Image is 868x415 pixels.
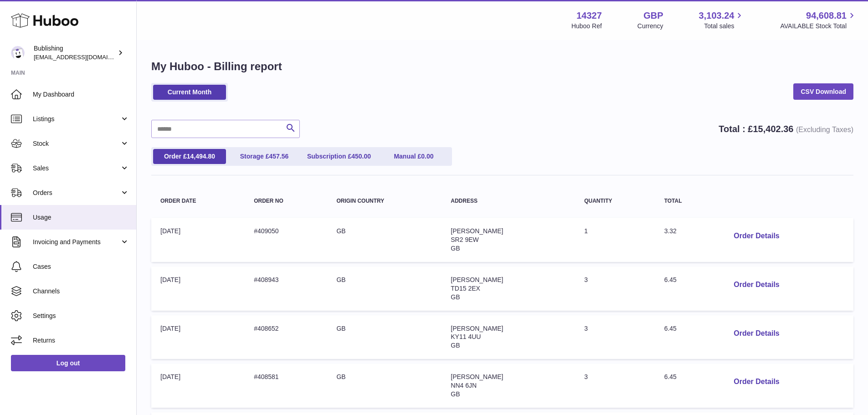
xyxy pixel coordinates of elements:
[151,315,245,359] td: [DATE]
[575,189,655,213] th: Quantity
[151,59,853,74] h1: My Huboo - Billing report
[151,189,245,213] th: Order Date
[726,276,786,294] button: Order Details
[451,285,480,292] span: TD15 2EX
[655,189,718,213] th: Total
[780,22,857,31] span: AVAILABLE Stock Total
[575,364,655,408] td: 3
[228,149,301,164] a: Storage £457.56
[726,227,786,246] button: Order Details
[793,83,853,100] a: CSV Download
[33,90,129,99] span: My Dashboard
[327,364,442,408] td: GB
[664,373,677,380] span: 6.45
[704,22,745,31] span: Total sales
[442,189,575,213] th: Address
[643,10,663,22] strong: GBP
[33,287,129,296] span: Channels
[451,382,477,389] span: NN4 6JN
[327,218,442,262] td: GB
[303,149,375,164] a: Subscription £450.00
[33,139,120,148] span: Stock
[33,336,129,345] span: Returns
[806,10,847,22] span: 94,608.81
[245,266,327,311] td: #408943
[575,218,655,262] td: 1
[575,266,655,311] td: 3
[151,218,245,262] td: [DATE]
[451,342,460,349] span: GB
[153,85,226,100] a: Current Month
[451,390,460,398] span: GB
[245,364,327,408] td: #408581
[33,238,120,246] span: Invoicing and Payments
[575,315,655,359] td: 3
[351,153,371,160] span: 450.00
[327,189,442,213] th: Origin Country
[451,333,481,340] span: KY11 4UU
[327,315,442,359] td: GB
[151,364,245,408] td: [DATE]
[245,315,327,359] td: #408652
[664,325,677,332] span: 6.45
[327,266,442,311] td: GB
[451,293,460,301] span: GB
[34,53,134,61] span: [EMAIL_ADDRESS][DOMAIN_NAME]
[699,10,745,31] a: 3,103.24 Total sales
[33,262,129,271] span: Cases
[753,124,793,134] span: 15,402.36
[153,149,226,164] a: Order £14,494.80
[664,276,677,283] span: 6.45
[33,189,120,197] span: Orders
[421,153,433,160] span: 0.00
[33,115,120,123] span: Listings
[451,236,478,243] span: SR2 9EW
[451,325,503,332] span: [PERSON_NAME]
[571,22,602,31] div: Huboo Ref
[245,218,327,262] td: #409050
[451,373,503,380] span: [PERSON_NAME]
[576,10,602,22] strong: 14327
[269,153,288,160] span: 457.56
[245,189,327,213] th: Order no
[726,324,786,343] button: Order Details
[33,213,129,222] span: Usage
[151,266,245,311] td: [DATE]
[451,276,503,283] span: [PERSON_NAME]
[451,245,460,252] span: GB
[664,227,677,235] span: 3.32
[451,227,503,235] span: [PERSON_NAME]
[377,149,450,164] a: Manual £0.00
[11,355,125,371] a: Log out
[719,124,853,134] strong: Total : £
[34,44,116,61] div: Bublishing
[637,22,663,31] div: Currency
[796,126,853,133] span: (Excluding Taxes)
[187,153,215,160] span: 14,494.80
[726,373,786,391] button: Order Details
[11,46,25,60] img: internalAdmin-14327@internal.huboo.com
[699,10,734,22] span: 3,103.24
[780,10,857,31] a: 94,608.81 AVAILABLE Stock Total
[33,312,129,320] span: Settings
[33,164,120,173] span: Sales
